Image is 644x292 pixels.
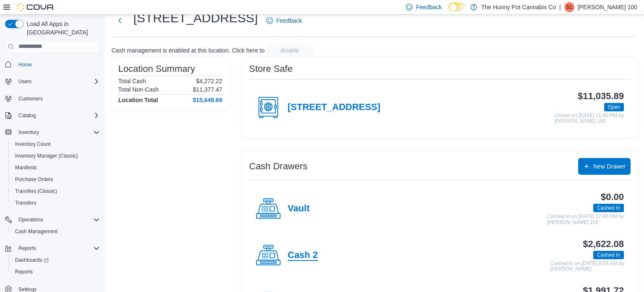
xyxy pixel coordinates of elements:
[593,162,626,171] span: New Drawer
[12,255,100,265] span: Dashboards
[15,215,47,225] button: Operations
[15,215,100,225] span: Operations
[12,174,57,184] a: Purchase Orders
[118,78,146,84] h6: Total Cash
[597,204,620,212] span: Cashed In
[8,150,103,162] button: Inventory Manager (Classic)
[18,245,36,252] span: Reports
[15,127,42,137] button: Inventory
[118,86,159,93] h6: Total Non-Cash
[12,151,100,161] span: Inventory Manager (Classic)
[2,110,103,121] button: Catalog
[12,186,60,196] a: Transfers (Classic)
[12,174,100,184] span: Purchase Orders
[578,158,631,175] button: New Drawer
[583,239,624,249] h3: $2,622.08
[12,139,54,149] a: Inventory Count
[12,226,100,237] span: Cash Management
[15,257,49,263] span: Dashboards
[15,164,36,171] span: Manifests
[604,103,624,111] span: Open
[8,174,103,185] button: Purchase Orders
[280,46,299,55] span: disable
[12,163,100,173] span: Manifests
[18,78,31,85] span: Users
[193,97,222,103] h4: $15,649.69
[12,267,36,277] a: Reports
[15,60,35,70] a: Home
[18,129,39,136] span: Inventory
[15,176,53,183] span: Purchase Orders
[18,112,36,119] span: Catalog
[481,2,556,12] p: The Hunny Pot Cannabis Co
[15,93,100,104] span: Customers
[15,110,39,121] button: Catalog
[2,58,103,71] button: Home
[416,3,441,11] span: Feedback
[15,141,51,147] span: Inventory Count
[196,78,222,84] p: $4,272.22
[559,2,561,12] p: |
[15,243,39,253] button: Reports
[15,200,36,206] span: Transfers
[8,266,103,278] button: Reports
[15,127,100,137] span: Inventory
[15,59,100,70] span: Home
[15,243,100,253] span: Reports
[15,188,57,195] span: Transfers (Classic)
[193,86,222,93] p: $11,377.47
[288,102,380,113] h4: [STREET_ADDRESS]
[288,203,310,214] h4: Vault
[118,97,158,103] h4: Location Total
[18,61,32,68] span: Home
[12,186,100,196] span: Transfers (Classic)
[601,192,624,202] h3: $0.00
[2,92,103,105] button: Customers
[288,250,318,261] h4: Cash 2
[249,161,307,171] h3: Cash Drawers
[17,3,55,11] img: Cova
[15,76,100,87] span: Users
[597,251,620,259] span: Cashed In
[12,163,40,173] a: Manifests
[2,76,103,87] button: Users
[449,11,449,12] span: Dark Mode
[15,228,57,235] span: Cash Management
[12,255,52,265] a: Dashboards
[2,126,103,138] button: Inventory
[12,198,100,208] span: Transfers
[18,95,43,102] span: Customers
[15,268,33,275] span: Reports
[12,139,100,149] span: Inventory Count
[8,226,103,237] button: Cash Management
[578,2,637,12] p: [PERSON_NAME] 100
[276,16,302,25] span: Feedback
[263,12,305,29] a: Feedback
[8,138,103,150] button: Inventory Count
[18,216,43,223] span: Operations
[112,12,128,29] button: Next
[12,267,100,277] span: Reports
[118,64,195,74] h3: Location Summary
[593,204,624,212] span: Cashed In
[15,76,35,87] button: Users
[578,91,624,101] h3: $11,035.89
[2,214,103,226] button: Operations
[15,94,46,104] a: Customers
[608,103,620,111] span: Open
[23,20,100,37] span: Load All Apps in [GEOGRAPHIC_DATA]
[593,251,624,259] span: Cashed In
[566,2,572,12] span: S1
[266,44,313,57] button: disable
[564,2,574,12] div: Sarah 100
[8,197,103,209] button: Transfers
[249,64,293,74] h3: Store Safe
[12,226,61,237] a: Cash Management
[133,10,258,26] h1: [STREET_ADDRESS]
[12,151,81,161] a: Inventory Manager (Classic)
[547,214,624,225] p: Cashed In on [DATE] 11:40 PM by [PERSON_NAME] 100
[12,198,39,208] a: Transfers
[15,110,100,121] span: Catalog
[8,162,103,174] button: Manifests
[554,113,624,124] p: Closed on [DATE] 11:40 PM by [PERSON_NAME] 100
